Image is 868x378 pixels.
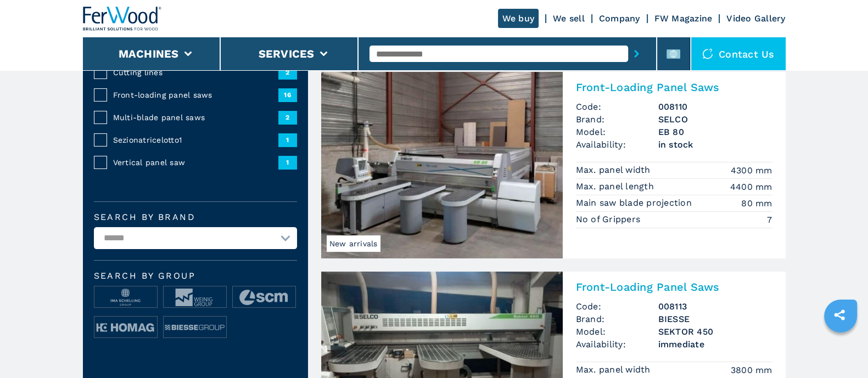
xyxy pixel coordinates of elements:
em: 4300 mm [731,164,772,177]
em: 7 [767,213,772,226]
em: 80 mm [741,197,772,210]
a: We buy [498,9,539,28]
span: Vertical panel saw [113,157,278,168]
span: Model: [576,126,658,138]
span: 16 [278,88,297,101]
a: Front-Loading Panel Saws SELCO EB 80New arrivalsFront-Loading Panel SawsCode:008110Brand:SELCOMod... [321,72,786,258]
span: immediate [658,338,772,351]
span: Front-loading panel saws [113,89,278,100]
span: Brand: [576,313,658,325]
button: submit-button [628,41,645,66]
span: 2 [278,66,297,79]
span: Availability: [576,138,658,151]
h3: BIESSE [658,313,772,325]
span: Code: [576,100,658,113]
h3: SEKTOR 450 [658,325,772,338]
a: sharethis [826,301,853,329]
h2: Front-Loading Panel Saws [576,81,772,94]
span: in stock [658,138,772,151]
h3: EB 80 [658,126,772,138]
p: Max. panel width [576,164,653,176]
h3: 008110 [658,100,772,113]
a: FW Magazine [654,13,713,24]
img: Front-Loading Panel Saws SELCO EB 80 [321,72,563,258]
a: Company [599,13,640,24]
span: Multi-blade panel saws [113,112,278,123]
img: image [164,286,226,308]
img: image [164,317,226,338]
p: Max. panel length [576,180,657,193]
button: Services [259,47,315,60]
span: Code: [576,300,658,313]
p: No of Grippers [576,213,643,225]
iframe: Chat [821,329,860,370]
h3: SELCO [658,113,772,126]
img: image [94,286,157,308]
span: 1 [278,156,297,169]
p: Main saw blade projection [576,197,695,209]
label: Search by brand [94,213,297,222]
span: Model: [576,325,658,338]
span: Search by group [94,272,297,280]
span: New arrivals [327,235,380,252]
img: Ferwood [83,7,162,31]
a: Video Gallery [726,13,785,24]
img: image [233,286,295,308]
span: 2 [278,111,297,124]
span: Availability: [576,338,658,351]
button: Machines [119,47,179,60]
a: We sell [553,13,585,24]
h3: 008113 [658,300,772,313]
em: 4400 mm [730,180,772,193]
img: Contact us [702,48,713,59]
h2: Front-Loading Panel Saws [576,280,772,294]
span: Brand: [576,113,658,126]
img: image [94,317,157,338]
span: Cutting lines [113,67,278,78]
p: Max. panel width [576,364,653,376]
div: Contact us [691,37,786,70]
span: 1 [278,133,297,146]
em: 3800 mm [731,364,772,376]
span: Sezionatricelotto1 [113,134,278,145]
